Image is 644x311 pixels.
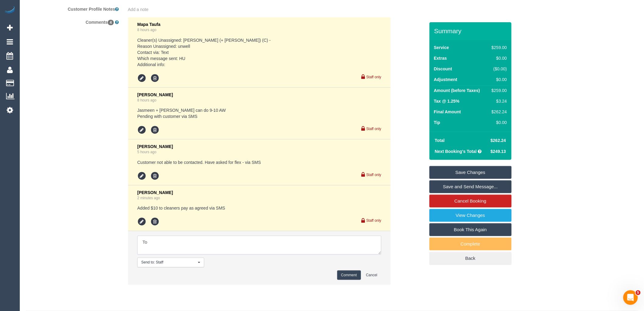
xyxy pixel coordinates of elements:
[435,149,477,154] strong: Next Booking's Total
[489,119,507,125] div: $0.00
[489,98,507,104] div: $3.24
[434,27,509,34] h3: Summary
[337,270,361,280] button: Comment
[429,166,512,179] a: Save Changes
[366,127,381,131] small: Staff only
[21,17,123,25] label: Comments
[137,98,156,102] a: 8 hours ago
[434,87,480,94] label: Amount (before Taxes)
[434,119,440,125] label: Tip
[491,149,506,154] span: $249.13
[489,44,507,51] div: $259.00
[434,76,457,83] label: Adjustment
[137,196,160,200] a: 2 minutes ago
[434,109,461,115] label: Final Amount
[137,107,381,119] pre: Jasmeen + [PERSON_NAME] can do 9-10 AW Pending with customer via SMS
[366,218,381,223] small: Staff only
[434,98,460,104] label: Tax @ 1.25%
[429,223,512,236] a: Book This Again
[137,37,381,68] pre: Cleaner(s) Unassigned: [PERSON_NAME] (+ [PERSON_NAME]) (C) - Reason Unassigned: unwell Contact vi...
[434,55,447,61] label: Extras
[489,76,507,83] div: $0.00
[435,138,445,143] strong: Total
[366,173,381,177] small: Staff only
[489,87,507,94] div: $259.00
[366,75,381,79] small: Staff only
[137,28,156,32] a: 8 hours ago
[434,44,449,51] label: Service
[429,195,512,207] a: Cancel Booking
[489,55,507,61] div: $0.00
[434,66,452,72] label: Discount
[137,92,173,97] span: [PERSON_NAME]
[429,180,512,193] a: Save and Send Message...
[636,290,641,295] span: 5
[21,4,123,12] label: Customer Profile Notes
[137,144,173,149] span: [PERSON_NAME]
[4,6,16,15] img: Automaid Logo
[137,22,160,27] span: Mapa Taufa
[108,20,114,25] span: 4
[491,138,506,143] span: $262.24
[489,66,507,72] div: ($0.00)
[137,190,173,195] span: [PERSON_NAME]
[489,109,507,115] div: $262.24
[429,252,512,265] a: Back
[623,290,638,305] iframe: Intercom live chat
[137,205,381,211] pre: Added $10 to cleaners pay as agreed via SMS
[141,260,196,265] span: Send to: Staff
[362,270,381,280] button: Cancel
[429,209,512,222] a: View Changes
[137,159,381,165] pre: Customer not able to be contacted. Have asked for flex - via SMS
[137,150,156,154] a: 5 hours ago
[137,258,204,267] button: Send to: Staff
[128,7,149,12] span: Add a note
